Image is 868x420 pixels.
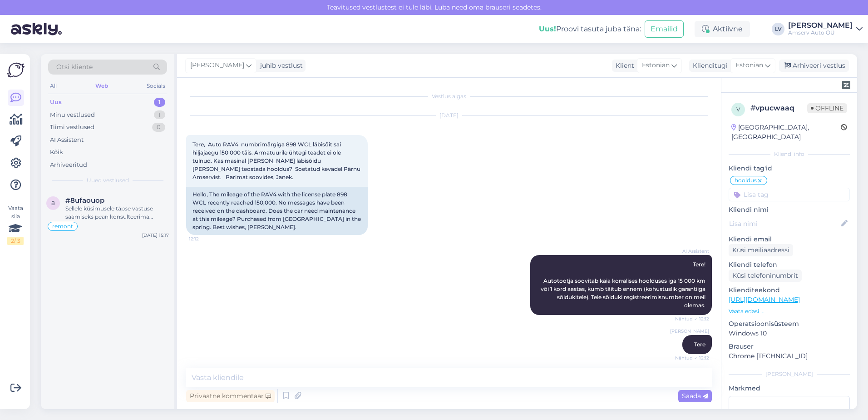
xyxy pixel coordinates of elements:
p: Kliendi email [729,235,850,244]
div: 1 [154,98,165,107]
span: Tere, Auto RAV4 numbrimärgiga 898 WCL läbisõit sai hiljajaegu 150 000 täis. Armatuurile ühtegi te... [192,141,362,180]
span: [PERSON_NAME] [190,60,244,70]
div: 1 [154,110,165,120]
div: Web [94,80,110,92]
div: Amserv Auto OÜ [788,29,853,36]
span: Estonian [642,60,670,70]
div: Arhiveeri vestlus [779,60,849,72]
p: Chrome [TECHNICAL_ID] [729,351,850,361]
span: Otsi kliente [56,62,93,72]
div: juhib vestlust [256,61,303,70]
div: [DATE] [186,111,712,120]
div: Aktiivne [695,21,750,37]
div: AI Assistent [50,135,84,145]
div: Proovi tasuta juba täna: [539,24,641,35]
span: Offline [807,103,847,113]
img: zendesk [842,81,850,89]
span: Tere [694,341,705,348]
img: Askly Logo [7,61,25,79]
p: Brauser [729,342,850,351]
div: Klient [612,61,634,70]
div: [PERSON_NAME] [729,370,850,378]
span: Saada [682,392,708,400]
div: Hello, The mileage of the RAV4 with the license plate 898 WCL recently reached 150,000. No messag... [186,187,368,235]
p: Kliendi nimi [729,205,850,215]
div: Tiimi vestlused [50,123,94,132]
div: Privaatne kommentaar [186,390,275,402]
span: #8ufaouop [65,196,104,205]
span: remont [52,224,73,229]
div: Kõik [50,148,63,157]
div: All [48,80,59,92]
div: [PERSON_NAME] [788,22,853,29]
div: 0 [152,123,165,132]
p: Märkmed [729,384,850,393]
span: 12:12 [189,235,223,242]
span: hooldus [735,178,757,183]
div: Küsi meiliaadressi [729,244,793,256]
div: Küsi telefoninumbrit [729,270,802,282]
div: Klienditugi [689,61,728,70]
a: [URL][DOMAIN_NAME] [729,295,800,304]
div: LV [772,23,784,35]
div: Uus [50,98,62,107]
p: Klienditeekond [729,285,850,295]
div: Vaata siia [7,204,24,245]
div: Socials [145,80,167,92]
a: [PERSON_NAME]Amserv Auto OÜ [788,22,863,36]
div: Vestlus algas [186,92,712,100]
span: Estonian [735,60,763,70]
p: Vaata edasi ... [729,307,850,315]
span: v [736,106,740,113]
div: Sellele küsimusele täpse vastuse saamiseks pean konsulteerima kolleegiga. Meie teadmistes on rend... [65,205,169,221]
p: Kliendi telefon [729,260,850,270]
span: 8 [51,200,55,206]
p: Kliendi tag'id [729,164,850,173]
div: [GEOGRAPHIC_DATA], [GEOGRAPHIC_DATA] [731,123,841,142]
p: Operatsioonisüsteem [729,319,850,329]
span: Nähtud ✓ 12:12 [675,315,709,322]
div: Minu vestlused [50,110,95,120]
span: AI Assistent [675,248,709,255]
div: # vpucwaaq [750,103,807,114]
span: Nähtud ✓ 12:12 [675,355,709,361]
p: Windows 10 [729,329,850,338]
span: Uued vestlused [87,176,129,185]
input: Lisa nimi [729,219,839,229]
span: [PERSON_NAME] [670,328,709,335]
button: Emailid [645,20,684,38]
div: Arhiveeritud [50,160,87,170]
input: Lisa tag [729,188,850,201]
div: Kliendi info [729,150,850,158]
div: 2 / 3 [7,237,24,245]
b: Uus! [539,25,556,33]
div: [DATE] 15:17 [142,232,169,239]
